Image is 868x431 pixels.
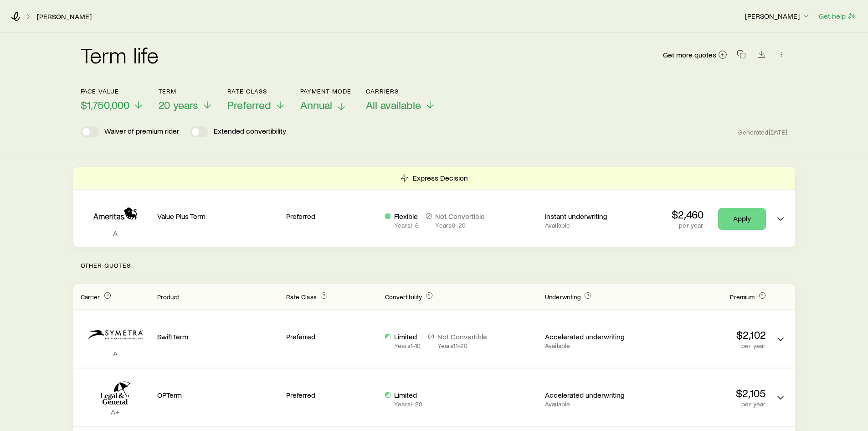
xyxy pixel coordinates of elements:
span: Rate Class [286,293,317,301]
button: Face value$1,750,000 [81,88,144,112]
a: Download CSV [755,52,768,60]
span: Underwriting [545,293,580,301]
span: All available [366,99,421,111]
span: Get more quotes [663,51,716,58]
p: Preferred [286,390,378,400]
span: Product [157,293,180,301]
p: SwiftTerm [157,332,279,341]
span: [DATE] [769,128,788,136]
p: Preferred [286,332,378,341]
button: Rate ClassPreferred [227,88,286,112]
p: $2,105 [644,387,766,400]
p: Limited [394,390,422,400]
p: $2,460 [672,208,704,221]
a: Get more quotes [663,50,728,60]
button: Term20 years [159,88,213,112]
p: Limited [394,332,421,341]
p: Available [545,342,637,349]
span: 20 years [159,99,198,111]
p: Value Plus Term [157,212,279,221]
a: [PERSON_NAME] [36,12,92,21]
p: Waiver of premium rider [104,126,179,137]
p: $2,102 [644,328,766,341]
p: Payment Mode [300,88,352,95]
p: Not Convertible [435,212,485,221]
p: Years 1 - 5 [394,222,419,229]
button: CarriersAll available [366,88,436,112]
p: per year [644,342,766,349]
span: Convertibility [385,293,422,301]
p: Preferred [286,212,378,221]
p: Instant underwriting [545,212,637,221]
p: OPTerm [157,390,279,400]
span: $1,750,000 [81,99,129,111]
p: Available [545,400,637,408]
p: Years 1 - 10 [394,342,421,349]
p: Accelerated underwriting [545,332,637,341]
span: Annual [300,99,332,111]
p: Years 6 - 20 [435,222,485,229]
p: Express Decision [413,173,468,182]
p: Other Quotes [73,247,795,284]
p: Not Convertible [437,332,487,341]
p: Face value [81,88,144,95]
p: A [81,349,150,358]
button: Payment ModeAnnual [300,88,352,112]
p: A+ [81,407,150,416]
a: Apply [718,208,766,230]
span: Premium [730,293,755,301]
p: Years 1 - 20 [394,400,422,408]
span: Generated [738,128,787,136]
button: Get help [818,11,857,21]
p: Years 11 - 20 [437,342,487,349]
p: Flexible [394,212,419,221]
span: Preferred [227,99,271,111]
p: [PERSON_NAME] [745,11,811,21]
p: Rate Class [227,88,286,95]
p: Extended convertibility [214,126,286,137]
span: Carrier [81,293,100,301]
div: Term quotes [73,167,795,247]
p: per year [644,400,766,408]
p: A [81,228,150,238]
button: [PERSON_NAME] [745,11,811,22]
h2: Term life [81,44,159,66]
p: Available [545,222,637,229]
p: Term [159,88,213,95]
p: per year [672,222,704,229]
p: Carriers [366,88,436,95]
p: Accelerated underwriting [545,390,637,400]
